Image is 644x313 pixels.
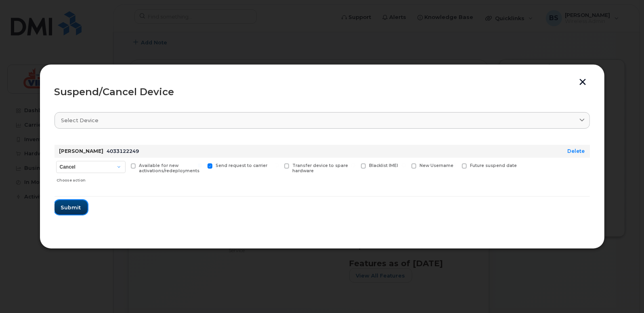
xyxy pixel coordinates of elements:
input: New Username [402,163,406,167]
span: Send request to carrier [216,163,267,168]
div: Choose action [57,174,125,184]
input: Blacklist IMEI [351,163,355,167]
input: Transfer device to spare hardware [275,163,279,167]
span: 4033122249 [107,148,139,154]
span: New Username [420,163,453,168]
span: Blacklist IMEI [369,163,398,168]
span: Available for new activations/redeployments [139,163,199,173]
a: Delete [568,148,585,154]
span: Future suspend date [470,163,517,168]
input: Future suspend date [452,163,456,167]
div: Suspend/Cancel Device [55,87,590,97]
span: Transfer device to spare hardware [292,163,348,173]
input: Send request to carrier [198,163,202,167]
input: Available for new activations/redeployments [121,163,125,167]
